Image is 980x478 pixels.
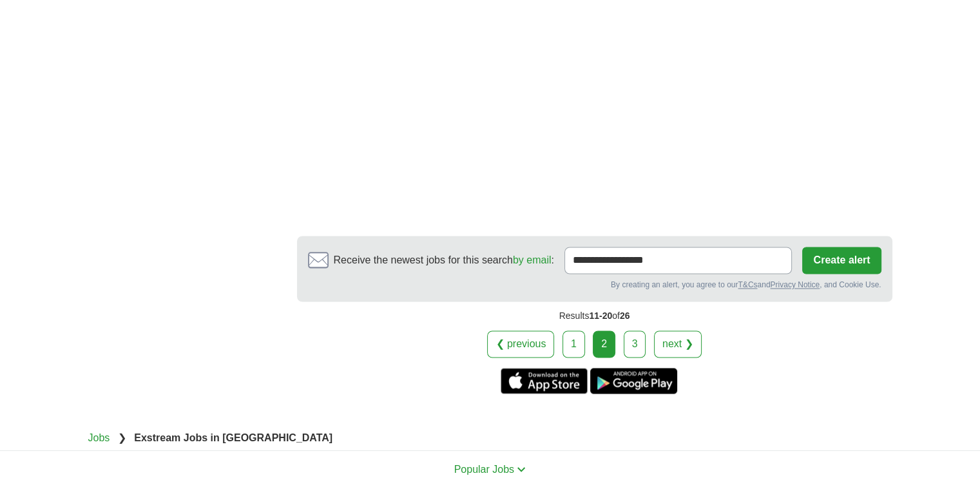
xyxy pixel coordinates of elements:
[624,330,646,358] a: 3
[517,466,526,472] img: toggle icon
[501,368,588,394] a: Get the iPhone app
[308,279,881,291] div: By creating an alert, you agree to our and , and Cookie Use.
[654,330,702,358] a: next ❯
[487,330,554,358] a: ❮ previous
[334,253,554,268] span: Receive the newest jobs for this search :
[513,254,552,265] a: by email
[297,301,892,330] div: Results of
[802,247,881,274] button: Create alert
[590,368,677,394] a: Get the Android app
[593,330,615,358] div: 2
[88,432,110,443] a: Jobs
[134,432,332,443] strong: Exstream Jobs in [GEOGRAPHIC_DATA]
[454,463,514,474] span: Popular Jobs
[589,311,612,321] span: 11-20
[620,311,630,321] span: 26
[562,330,585,358] a: 1
[738,280,757,289] a: T&Cs
[770,280,820,289] a: Privacy Notice
[118,432,126,443] span: ❯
